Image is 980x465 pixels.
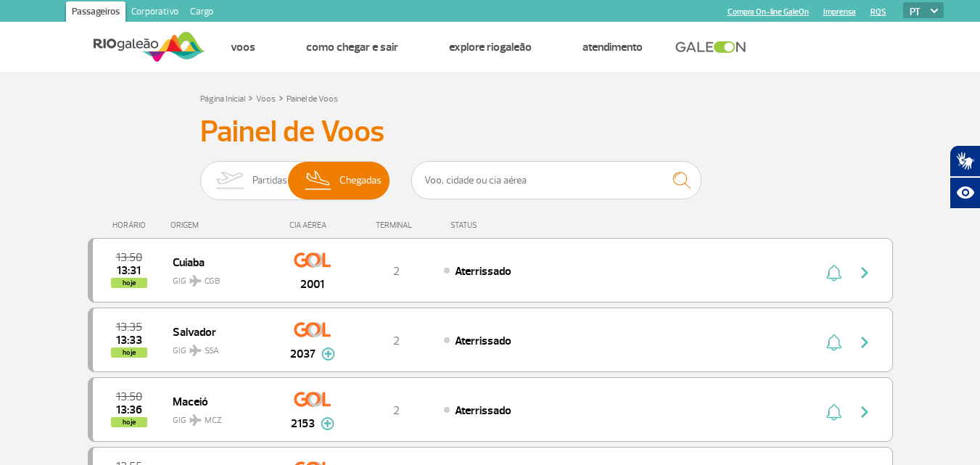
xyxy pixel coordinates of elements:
a: > [248,89,253,106]
a: Voos [231,40,255,54]
img: sino-painel-voo.svg [826,264,841,281]
img: destiny_airplane.svg [189,414,202,426]
a: Corporativo [125,1,184,25]
div: TERMINAL [349,221,443,230]
span: Aterrissado [455,403,511,418]
a: Explore RIOgaleão [449,40,532,54]
a: Voos [256,94,276,104]
img: seta-direita-painel-voo.svg [856,264,873,281]
span: hoje [111,347,147,358]
span: 2025-09-25 13:50:00 [116,252,142,263]
span: Aterrissado [455,264,511,279]
img: destiny_airplane.svg [189,345,202,356]
span: 2 [393,264,400,279]
a: Cargo [184,1,219,25]
a: Passageiros [66,1,125,25]
img: seta-direita-painel-voo.svg [856,403,873,421]
span: Aterrissado [455,334,511,348]
img: destiny_airplane.svg [189,275,202,287]
span: Maceió [173,392,265,411]
img: mais-info-painel-voo.svg [321,347,335,361]
a: Página Inicial [200,94,245,104]
a: Painel de Voos [287,94,338,104]
span: 2037 [290,345,316,363]
button: Abrir recursos assistivos. [950,177,980,209]
span: 2025-09-25 13:31:57 [117,266,141,276]
h3: Painel de Voos [200,114,781,150]
div: Plugin de acessibilidade da Hand Talk. [950,145,980,209]
span: 2 [393,403,400,418]
a: Como chegar e sair [306,40,398,54]
img: slider-embarque [207,162,252,199]
input: Voo, cidade ou cia aérea [411,161,701,199]
a: Atendimento [582,40,643,54]
div: STATUS [443,221,561,230]
span: GIG [173,337,265,358]
span: 2025-09-25 13:50:00 [116,392,142,402]
span: 2 [393,334,400,348]
img: mais-info-painel-voo.svg [321,417,334,430]
a: Compra On-line GaleOn [728,7,809,17]
a: RQS [870,7,886,17]
img: slider-desembarque [297,162,340,199]
span: hoje [111,278,147,288]
span: GIG [173,267,265,288]
a: > [279,89,284,106]
span: 2153 [291,415,315,432]
img: seta-direita-painel-voo.svg [856,334,873,351]
span: Cuiaba [173,252,265,271]
span: 2025-09-25 13:33:50 [116,335,142,345]
button: Abrir tradutor de língua de sinais. [950,145,980,177]
span: Chegadas [339,162,382,199]
span: 2025-09-25 13:36:53 [116,405,142,415]
div: HORÁRIO [92,221,171,230]
img: sino-painel-voo.svg [826,334,841,351]
span: Salvador [173,322,265,341]
div: ORIGEM [170,221,276,230]
span: Partidas [252,162,287,199]
span: SSA [205,345,219,358]
img: sino-painel-voo.svg [826,403,841,421]
span: hoje [111,417,147,427]
span: CGB [205,275,220,288]
span: 2001 [300,276,324,293]
span: GIG [173,406,265,427]
div: CIA AÉREA [276,221,349,230]
span: MCZ [205,414,222,427]
span: 2025-09-25 13:35:00 [116,322,142,332]
a: Imprensa [823,7,856,17]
